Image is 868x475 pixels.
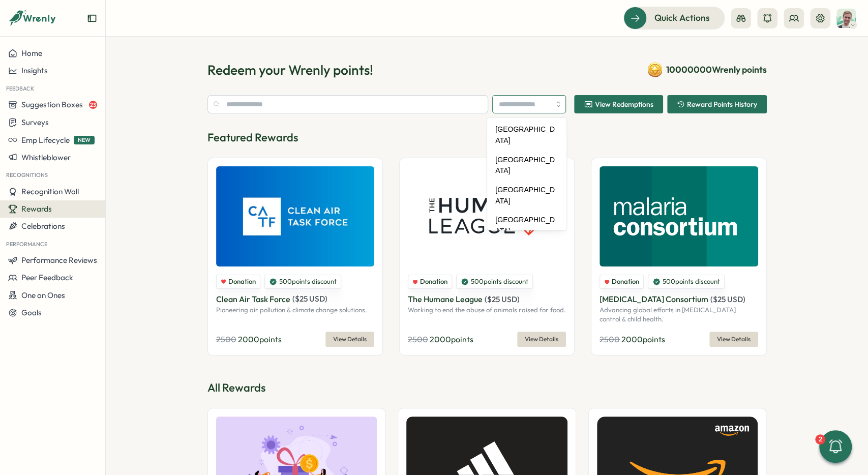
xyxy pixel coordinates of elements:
p: All Rewards [207,380,767,396]
span: 23 [89,101,97,109]
div: 500 points discount [264,275,341,289]
span: One on Ones [21,290,65,300]
span: 2000 points [238,334,282,344]
div: 500 points discount [456,275,533,289]
span: 2500 [600,334,620,344]
div: [GEOGRAPHIC_DATA] [489,181,564,211]
button: 2 [819,430,852,463]
span: Reward Points History [687,101,757,108]
span: Home [21,48,42,58]
span: 10000000 Wrenly points [666,63,767,76]
span: Suggestion Boxes [21,100,83,109]
span: Donation [420,277,447,286]
span: NEW [74,136,95,144]
span: ( $ 25 USD ) [292,294,327,304]
span: Donation [228,277,256,286]
img: The Humane League [408,166,566,266]
span: Insights [21,66,48,75]
h1: Redeem your Wrenly points! [207,61,373,79]
p: Clean Air Task Force [216,293,290,306]
div: [GEOGRAPHIC_DATA] [489,211,564,241]
button: Reward Points History [667,95,767,113]
div: 500 points discount [648,275,725,289]
div: [GEOGRAPHIC_DATA] [489,120,564,150]
span: Surveys [21,117,49,127]
span: View Details [333,332,367,346]
button: View Details [325,332,374,347]
button: View Details [517,332,566,347]
p: Advancing global efforts in [MEDICAL_DATA] control & child health. [600,306,758,323]
span: Whistleblower [21,153,71,162]
span: Donation [612,277,639,286]
span: ( $ 25 USD ) [485,294,520,304]
span: View Details [717,332,751,346]
p: Working to end the abuse of animals raised for food. [408,306,566,315]
p: Featured Rewards [207,130,767,145]
button: Quick Actions [623,7,725,29]
span: Goals [21,308,42,317]
span: 2500 [216,334,236,344]
button: Expand sidebar [87,13,97,23]
button: View Redemptions [574,95,663,113]
div: 2 [815,434,825,444]
span: View Redemptions [595,101,653,108]
span: Celebrations [21,221,65,231]
p: [MEDICAL_DATA] Consortium [600,293,708,306]
button: View Details [709,332,758,347]
span: 2000 points [430,334,473,344]
span: Emp Lifecycle [21,135,70,145]
img: Malaria Consortium [600,166,758,266]
span: Recognition Wall [21,187,79,196]
img: Matt Brooks [836,9,856,28]
p: Pioneering air pollution & climate change solutions. [216,306,374,315]
span: Peer Feedback [21,273,73,282]
img: Clean Air Task Force [216,166,374,266]
span: Rewards [21,204,52,214]
div: [GEOGRAPHIC_DATA] [489,151,564,181]
span: 2500 [408,334,428,344]
span: Quick Actions [654,11,710,24]
span: 2000 points [621,334,665,344]
span: ( $ 25 USD ) [710,294,745,304]
span: View Details [525,332,558,346]
span: Performance Reviews [21,255,97,265]
p: The Humane League [408,293,483,306]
